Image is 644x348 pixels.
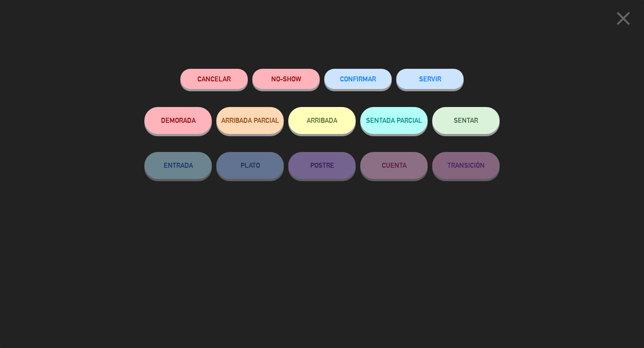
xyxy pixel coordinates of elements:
[324,69,392,89] button: CONFIRMAR
[180,69,248,89] button: Cancelar
[144,152,212,179] button: ENTRADA
[360,107,428,134] button: SENTADA PARCIAL
[612,7,635,30] i: close
[144,107,212,134] button: DEMORADA
[432,152,500,179] button: TRANSICIÓN
[454,116,478,124] span: SENTAR
[216,107,284,134] button: ARRIBADA PARCIAL
[288,107,356,134] button: ARRIBADA
[360,152,428,179] button: CUENTA
[340,75,376,83] span: CONFIRMAR
[221,116,279,124] span: ARRIBADA PARCIAL
[396,69,464,89] button: SERVIR
[609,7,637,33] button: close
[288,152,356,179] button: POSTRE
[216,152,284,179] button: PLATO
[252,69,320,89] button: NO-SHOW
[432,107,500,134] button: SENTAR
